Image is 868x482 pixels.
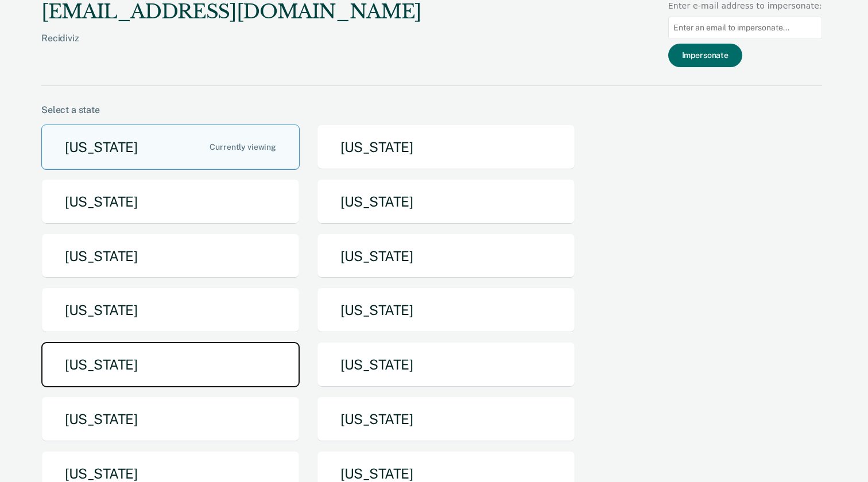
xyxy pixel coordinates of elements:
button: [US_STATE] [41,179,300,224]
button: [US_STATE] [41,234,300,279]
button: [US_STATE] [41,287,300,333]
button: [US_STATE] [41,397,300,442]
input: Enter an email to impersonate... [668,17,822,39]
button: [US_STATE] [317,397,575,442]
button: [US_STATE] [41,125,300,170]
button: Impersonate [668,44,742,67]
button: [US_STATE] [41,342,300,387]
div: Recidiviz [41,33,421,62]
button: [US_STATE] [317,287,575,333]
button: [US_STATE] [317,342,575,387]
div: Select a state [41,104,822,115]
button: [US_STATE] [317,179,575,224]
button: [US_STATE] [317,125,575,170]
button: [US_STATE] [317,234,575,279]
